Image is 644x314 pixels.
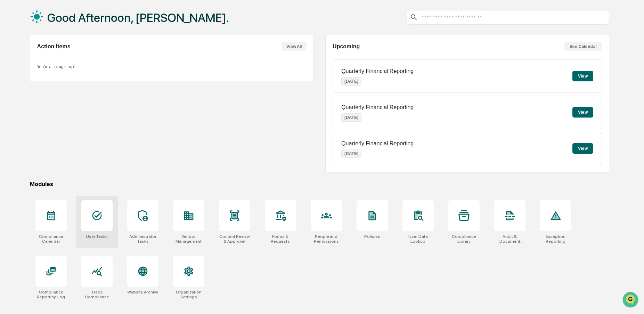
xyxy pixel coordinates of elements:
[402,234,434,244] div: User Data Lookup
[14,101,44,108] span: Data Lookup
[448,234,480,244] div: Compliance Library
[118,55,127,64] button: Start new chat
[86,234,108,239] div: User Tasks
[364,234,380,239] div: Policies
[37,64,307,69] p: You're all caught up!
[30,181,610,187] div: Modules
[173,290,204,299] div: Organization Settings
[341,113,361,122] p: [DATE]
[341,140,414,147] p: Quarterly Financial Reporting
[341,150,361,158] p: [DATE]
[4,85,48,97] a: 🖐️Preclearance
[7,88,13,94] div: 🖐️
[49,118,84,123] a: Powered byPylon
[24,53,114,60] div: Start new chat
[35,290,67,299] div: Compliance Reporting Log
[540,234,571,244] div: Exception Reporting
[311,234,342,244] div: People and Permissions
[564,42,602,51] button: See Calendar
[37,43,71,50] h2: Action Items
[219,234,250,244] div: Content Review & Approval
[341,68,414,74] p: Quarterly Financial Reporting
[572,71,593,81] button: View
[127,234,158,244] div: Administrator Tasks
[35,234,67,244] div: Compliance Calendar
[572,143,593,154] button: View
[333,43,360,50] h2: Upcoming
[7,53,19,66] img: 1746055101610-c473b297-6a78-478c-a979-82029cc54cd1
[24,60,88,66] div: We're available if you need us!
[341,77,361,86] p: [DATE]
[50,88,56,94] div: 🗄️
[341,104,414,111] p: Quarterly Financial Reporting
[14,88,45,95] span: Preclearance
[173,234,204,244] div: Vendor Management
[57,88,86,95] span: Attestations
[47,11,229,25] h1: Good Afternoon, [PERSON_NAME].
[48,85,89,97] a: 🗄️Attestations
[81,290,113,299] div: Trade Compliance
[127,290,158,295] div: Website Archive
[4,98,47,111] a: 🔎Data Lookup
[7,15,127,26] p: How can we help?
[265,234,296,244] div: Forms & Requests
[622,291,641,310] iframe: Open customer support
[7,102,13,107] div: 🔎
[69,118,84,123] span: Pylon
[282,42,307,51] button: View All
[494,234,525,244] div: Audit & Document Logs
[572,107,593,118] button: View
